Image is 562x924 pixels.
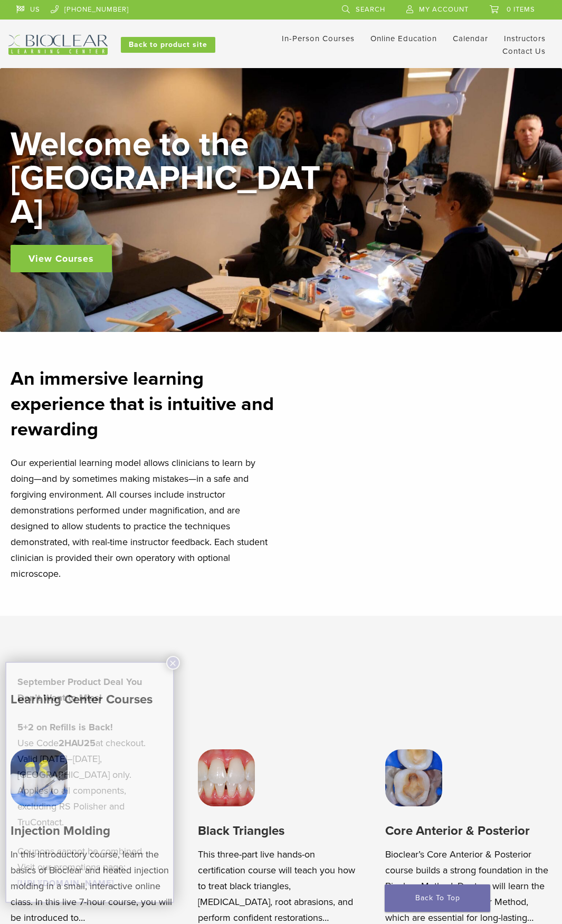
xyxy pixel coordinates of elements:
[288,366,552,515] iframe: Bioclear Matrix | Welcome to the Bioclear Learning Center
[419,5,469,14] span: My Account
[17,719,162,830] p: Use Code at checkout. Valid [DATE]–[DATE], [GEOGRAPHIC_DATA] only. Applies to all components, exc...
[11,245,112,272] a: View Courses
[504,34,546,43] a: Instructors
[11,128,327,229] h2: Welcome to the [GEOGRAPHIC_DATA]
[507,5,535,14] span: 0 items
[370,34,437,43] a: Online Education
[11,367,274,441] strong: An immersive learning experience that is intuitive and rewarding
[453,34,488,43] a: Calendar
[17,843,162,891] p: Coupons cannot be combined. Visit our promotions page:
[11,687,393,712] h2: Learning Center Courses
[17,878,114,889] a: [URL][DOMAIN_NAME]
[121,37,215,53] a: Back to product site
[59,737,96,749] strong: 2HAU25
[356,5,385,14] span: Search
[11,455,275,582] p: Our experiential learning model allows clinicians to learn by doing—and by sometimes making mista...
[502,46,546,56] a: Contact Us
[166,656,180,670] button: Close
[282,34,355,43] a: In-Person Courses
[385,884,490,912] a: Back To Top
[198,822,364,840] h3: Black Triangles
[17,676,142,703] strong: September Product Deal You Don’t Want to Miss!
[385,822,551,840] h3: Core Anterior & Posterior
[17,721,113,733] strong: 5+2 on Refills is Back!
[8,35,108,55] img: Bioclear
